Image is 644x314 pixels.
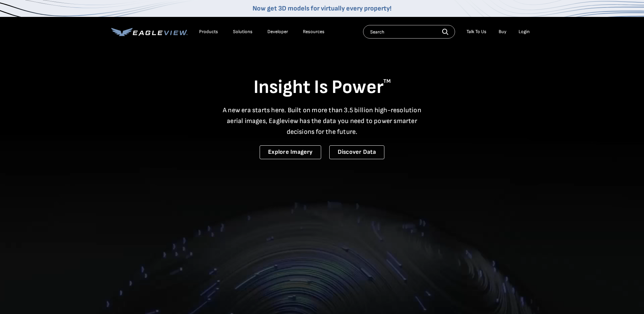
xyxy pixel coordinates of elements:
p: A new era starts here. Built on more than 3.5 billion high-resolution aerial images, Eagleview ha... [219,105,426,137]
a: Now get 3D models for virtually every property! [253,4,391,13]
h1: Insight Is Power [111,76,533,99]
input: Search [363,25,455,39]
div: Resources [303,29,325,35]
div: Solutions [233,29,253,35]
div: Products [199,29,218,35]
a: Buy [499,29,506,35]
sup: TM [383,78,391,84]
div: Login [519,29,530,35]
div: Talk To Us [467,29,486,35]
a: Explore Imagery [260,145,321,159]
a: Developer [267,29,288,35]
a: Discover Data [329,145,384,159]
